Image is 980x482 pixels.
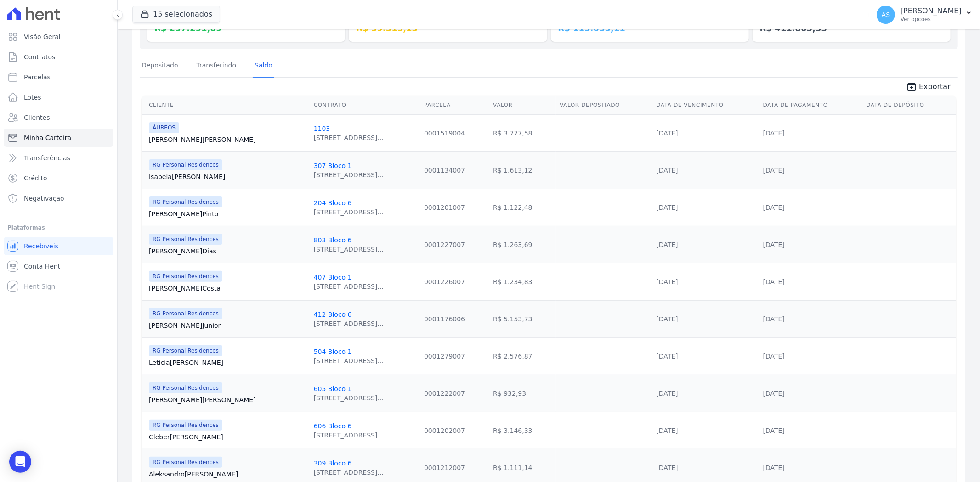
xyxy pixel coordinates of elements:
[656,167,678,174] a: [DATE]
[763,129,785,137] a: [DATE]
[763,390,785,397] a: [DATE]
[420,96,489,115] th: Parcela
[656,278,678,286] a: [DATE]
[314,311,352,318] a: 412 Bloco 6
[310,96,420,115] th: Contrato
[424,427,465,434] a: 0001202007
[4,169,113,187] a: Crédito
[253,54,274,78] a: Saldo
[195,54,238,78] a: Transferindo
[24,262,60,271] span: Conta Hent
[489,300,556,337] td: R$ 5.153,73
[656,129,678,137] a: [DATE]
[424,129,465,137] a: 0001519004
[24,113,50,122] span: Clientes
[149,247,306,256] a: [PERSON_NAME]Dias
[424,353,465,360] a: 0001279007
[489,337,556,375] td: R$ 2.576,87
[24,52,55,62] span: Contratos
[4,257,113,275] a: Conta Hent
[149,159,222,170] span: RG Personal Residences
[314,133,384,142] div: [STREET_ADDRESS]...
[314,348,352,355] a: 504 Bloco 1
[489,263,556,300] td: R$ 1.234,83
[919,81,951,92] span: Exportar
[424,464,465,471] a: 0001212007
[656,204,678,211] a: [DATE]
[314,245,384,254] div: [STREET_ADDRESS]...
[4,88,113,106] a: Lotes
[314,460,352,467] a: 309 Bloco 6
[763,464,785,471] a: [DATE]
[424,167,465,174] a: 0001134007
[314,125,330,132] a: 1103
[149,382,222,393] span: RG Personal Residences
[24,32,61,41] span: Visão Geral
[4,68,113,86] a: Parcelas
[314,274,352,281] a: 407 Bloco 1
[314,236,352,244] a: 803 Bloco 6
[314,385,352,392] a: 605 Bloco 1
[314,162,352,169] a: 307 Bloco 1
[149,209,306,219] a: [PERSON_NAME]Pinto
[424,390,465,397] a: 0001222007
[24,174,47,183] span: Crédito
[489,114,556,151] td: R$ 3.777,58
[24,93,41,102] span: Lotes
[656,315,678,323] a: [DATE]
[763,167,785,174] a: [DATE]
[4,149,113,167] a: Transferências
[24,241,58,251] span: Recebíveis
[4,189,113,207] a: Negativação
[901,16,962,23] p: Ver opções
[24,73,51,82] span: Parcelas
[763,315,785,323] a: [DATE]
[149,395,306,404] a: [PERSON_NAME][PERSON_NAME]
[424,241,465,248] a: 0001227007
[314,431,384,440] div: [STREET_ADDRESS]...
[24,194,64,203] span: Negativação
[489,412,556,449] td: R$ 3.146,33
[763,241,785,248] a: [DATE]
[656,464,678,471] a: [DATE]
[656,241,678,248] a: [DATE]
[489,226,556,263] td: R$ 1.263,69
[424,278,465,286] a: 0001226007
[314,207,384,217] div: [STREET_ADDRESS]...
[132,6,220,23] button: 15 selecionados
[314,356,384,365] div: [STREET_ADDRESS]...
[656,390,678,397] a: [DATE]
[4,48,113,66] a: Contratos
[314,319,384,328] div: [STREET_ADDRESS]...
[882,11,890,18] span: AS
[140,54,180,78] a: Depositado
[149,432,306,442] a: Cleber[PERSON_NAME]
[652,96,759,115] th: Data de Vencimento
[489,151,556,189] td: R$ 1.613,12
[862,96,956,115] th: Data de Depósito
[901,6,962,16] p: [PERSON_NAME]
[149,345,222,356] span: RG Personal Residences
[4,28,113,46] a: Visão Geral
[149,457,222,468] span: RG Personal Residences
[4,108,113,127] a: Clientes
[556,96,652,115] th: Valor Depositado
[424,204,465,211] a: 0001201007
[4,237,113,255] a: Recebíveis
[24,153,70,163] span: Transferências
[9,451,31,473] div: Open Intercom Messenger
[314,282,384,291] div: [STREET_ADDRESS]...
[24,133,71,142] span: Minha Carteira
[149,470,306,479] a: Aleksandro[PERSON_NAME]
[149,135,306,144] a: [PERSON_NAME][PERSON_NAME]
[906,81,917,92] i: unarchive
[149,420,222,431] span: RG Personal Residences
[869,2,980,28] button: AS [PERSON_NAME] Ver opções
[149,122,179,133] span: ÁUREOS
[314,422,352,430] a: 606 Bloco 6
[149,358,306,367] a: Leticia[PERSON_NAME]
[424,315,465,323] a: 0001176006
[149,172,306,181] a: Isabela[PERSON_NAME]
[763,427,785,434] a: [DATE]
[763,278,785,286] a: [DATE]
